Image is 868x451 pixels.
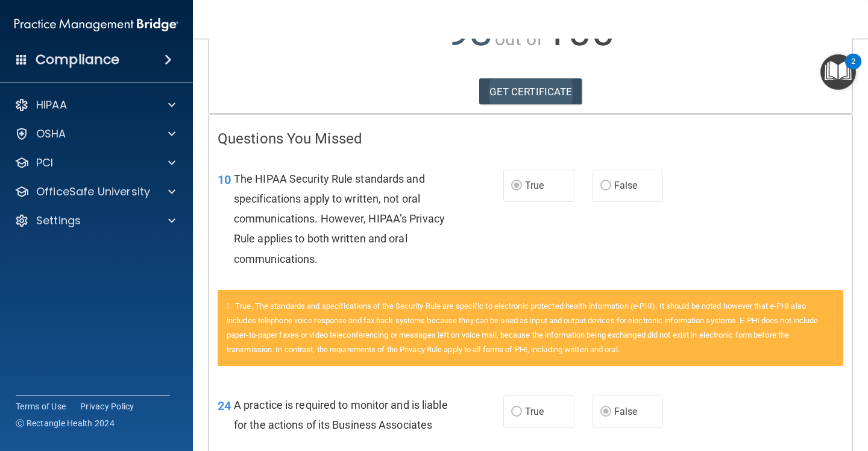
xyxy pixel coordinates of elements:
span: True [525,406,544,417]
a: OfficeSafe University [14,184,175,199]
span: 10 [218,172,231,187]
span: True. The standards and specifications of the Security Rule are specific to electronic protected ... [227,301,819,354]
span: False [614,180,638,191]
a: Terms of Use [16,400,66,412]
img: PMB logo [14,13,178,37]
p: OSHA [36,127,66,141]
input: True [511,408,522,417]
span: True [525,180,544,191]
a: HIPAA [14,98,175,112]
a: Privacy Policy [80,400,134,412]
span: out of [495,28,542,49]
a: GET CERTIFICATE [479,78,582,105]
input: False [600,408,611,417]
a: Settings [14,213,175,228]
span: Ⓒ Rectangle Health 2024 [16,417,115,429]
h4: Questions You Missed [218,131,843,147]
span: False [614,406,638,417]
a: OSHA [14,127,175,141]
p: OfficeSafe University [36,184,150,199]
button: Open Resource Center, 2 new notifications [820,54,856,90]
input: True [511,181,522,191]
div: 2 [851,61,855,77]
a: PCI [14,156,175,170]
input: False [600,181,611,191]
p: Settings [36,213,81,228]
p: HIPAA [36,98,67,112]
span: 24 [218,399,231,413]
span: The HIPAA Security Rule standards and specifications apply to written, not oral communications. H... [234,172,445,265]
p: PCI [36,156,53,170]
h4: Compliance [36,51,119,68]
span: A practice is required to monitor and is liable for the actions of its Business Associates [234,399,448,431]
